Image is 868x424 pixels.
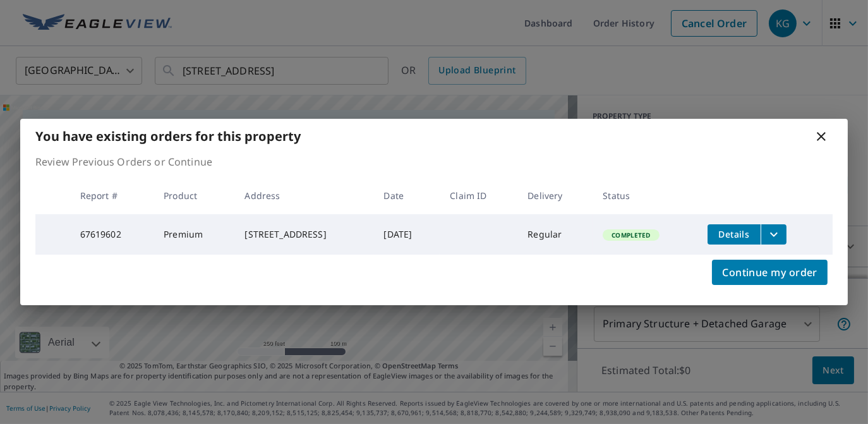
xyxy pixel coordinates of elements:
b: You have existing orders for this property [35,128,301,145]
th: Report # [70,177,154,214]
th: Date [374,177,440,214]
div: [STREET_ADDRESS] [244,228,363,241]
td: Premium [154,214,234,255]
p: Review Previous Orders or Continue [35,154,833,169]
th: Claim ID [440,177,517,214]
th: Status [593,177,697,214]
td: Regular [517,214,593,255]
span: Continue my order [722,263,817,281]
th: Delivery [517,177,593,214]
span: Details [715,228,753,240]
th: Product [154,177,234,214]
span: Completed [604,231,658,239]
button: detailsBtn-67619602 [708,224,761,245]
td: [DATE] [374,214,440,255]
th: Address [234,177,373,214]
button: Continue my order [712,260,828,285]
td: 67619602 [70,214,154,255]
button: filesDropdownBtn-67619602 [761,224,787,245]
